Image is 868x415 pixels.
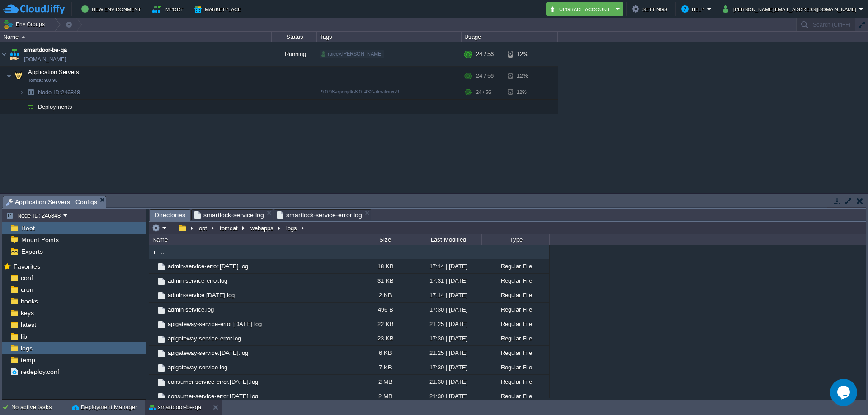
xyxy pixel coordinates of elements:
img: AMDAwAAAACH5BAEAAAAALAAAAAABAAEAAAICRAEAOw== [149,360,156,374]
button: Settings [632,4,670,14]
div: 21:25 | [DATE] [414,346,481,360]
div: 24 / 56 [476,67,494,85]
img: AMDAwAAAACH5BAEAAAAALAAAAAABAAEAAAICRAEAOw== [21,36,25,38]
li: /opt/tomcat/webapps/logs/smartlock-service-error.log [274,209,371,220]
span: Favorites [12,262,42,270]
div: 17:30 | [DATE] [414,303,481,317]
img: AMDAwAAAACH5BAEAAAAALAAAAAABAAEAAAICRAEAOw== [149,317,156,331]
img: AMDAwAAAACH5BAEAAAAALAAAAAABAAEAAAICRAEAOw== [24,100,37,114]
div: 6 KB [355,346,414,360]
img: AMDAwAAAACH5BAEAAAAALAAAAAABAAEAAAICRAEAOw== [19,100,24,114]
div: 18 KB [355,259,414,273]
a: admin-service.log [166,306,215,313]
a: lib [19,332,28,340]
span: Directories [155,210,185,221]
a: apigateway-service.[DATE].log [166,349,250,357]
li: /opt/tomcat/webapps/logs/smartlock-service.log [191,209,273,220]
img: AMDAwAAAACH5BAEAAAAALAAAAAABAAEAAAICRAEAOw== [156,363,166,373]
div: 2 MB [355,389,414,403]
img: AMDAwAAAACH5BAEAAAAALAAAAAABAAEAAAICRAEAOw== [149,346,156,360]
img: AMDAwAAAACH5BAEAAAAALAAAAAABAAEAAAICRAEAOw== [156,276,166,286]
div: Regular File [481,317,549,331]
div: 17:31 | [DATE] [414,274,481,288]
span: smartlock-service-error.log [277,210,362,220]
img: CloudJiffy [3,4,65,15]
a: apigateway-service-error.[DATE].log [166,320,263,328]
span: smartlock-service.log [194,210,264,220]
div: 24 / 56 [476,42,494,66]
button: Upgrade Account [549,4,613,14]
div: 2 KB [355,288,414,302]
div: 12% [508,42,537,66]
a: consumer-service-error.[DATE].log [166,378,259,386]
button: New Environment [81,4,144,14]
img: AMDAwAAAACH5BAEAAAAALAAAAAABAAEAAAICRAEAOw== [149,303,156,317]
a: smartdoor-be-qa [24,46,67,55]
img: AMDAwAAAACH5BAEAAAAALAAAAAABAAEAAAICRAEAOw== [149,274,156,288]
span: hooks [19,297,39,305]
div: 17:30 | [DATE] [414,331,481,345]
img: AMDAwAAAACH5BAEAAAAALAAAAAABAAEAAAICRAEAOw== [149,247,159,257]
img: AMDAwAAAACH5BAEAAAAALAAAAAABAAEAAAICRAEAOw== [156,262,166,272]
span: apigateway-service-error.log [166,335,242,342]
img: AMDAwAAAACH5BAEAAAAALAAAAAABAAEAAAICRAEAOw== [149,389,156,403]
div: Regular File [481,360,549,374]
a: Favorites [12,263,42,270]
a: [DOMAIN_NAME] [24,55,66,64]
span: 246848 [37,89,81,96]
div: Regular File [481,346,549,360]
span: Node ID: [38,89,61,96]
span: admin-service-error.[DATE].log [166,262,250,270]
a: Application ServersTomcat 9.0.98 [27,69,80,75]
div: Usage [462,32,557,42]
img: AMDAwAAAACH5BAEAAAAALAAAAAABAAEAAAICRAEAOw== [0,42,8,66]
button: opt [198,224,209,232]
button: Env Groups [3,18,48,31]
div: No active tasks [11,400,68,415]
img: AMDAwAAAACH5BAEAAAAALAAAAAABAAEAAAICRAEAOw== [6,67,12,85]
div: Size [356,234,414,245]
div: 21:30 | [DATE] [414,375,481,389]
img: AMDAwAAAACH5BAEAAAAALAAAAAABAAEAAAICRAEAOw== [149,331,156,345]
a: admin-service.[DATE].log [166,291,236,299]
div: Regular File [481,259,549,273]
span: Tomcat 9.0.98 [28,78,58,83]
div: Running [272,42,317,66]
div: 21:25 | [DATE] [414,317,481,331]
button: smartdoor-be-qa [149,403,201,412]
div: 31 KB [355,274,414,288]
div: 496 B [355,303,414,317]
div: Status [272,32,316,42]
img: AMDAwAAAACH5BAEAAAAALAAAAAABAAEAAAICRAEAOw== [149,288,156,302]
a: Node ID:246848 [37,89,81,96]
a: temp [19,356,37,364]
a: keys [19,309,35,317]
span: Application Servers : Configs [6,196,97,208]
button: Deployment Manager [72,403,137,412]
a: .. [159,248,165,256]
button: tomcat [218,224,240,232]
a: Mount Points [19,236,60,244]
a: Deployments [37,103,74,111]
span: redeploy.conf [19,368,61,376]
a: logs [19,344,34,352]
a: apigateway-service.log [166,364,229,371]
a: latest [19,321,38,329]
div: Regular File [481,375,549,389]
span: Application Servers [27,68,80,76]
div: 17:14 | [DATE] [414,259,481,273]
img: AMDAwAAAACH5BAEAAAAALAAAAAABAAEAAAICRAEAOw== [149,259,156,273]
img: AMDAwAAAACH5BAEAAAAALAAAAAABAAEAAAICRAEAOw== [24,85,37,99]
